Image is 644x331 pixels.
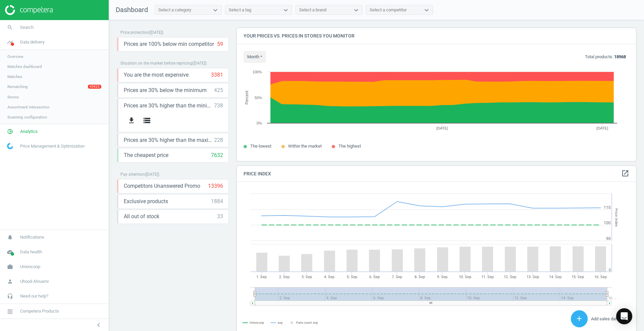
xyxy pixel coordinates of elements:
span: Competera Products [20,308,59,314]
div: 13396 [208,182,223,190]
div: 3381 [211,71,223,79]
tspan: 13. Sep [527,275,539,279]
tspan: 11. Sep [481,275,494,279]
div: Select a category [158,7,191,13]
button: month [244,51,266,63]
tspan: Pairs count: avg [296,321,318,324]
span: Overview [7,54,23,59]
button: get_app [124,113,139,129]
tspan: 16. Sep [594,275,607,279]
span: Need our help? [20,293,48,299]
i: work [4,260,16,273]
span: Assortment intersection [7,104,49,110]
tspan: 2. Sep [279,275,289,279]
span: Data health [20,249,42,255]
div: Select a tag [229,7,251,13]
text: 90 [606,236,611,241]
tspan: 15. Sep [572,275,584,279]
div: Select a brand [299,7,326,13]
tspan: 14. Sep [549,275,561,279]
text: 0% [257,121,262,125]
span: Search [20,24,34,30]
text: 100 [604,221,611,225]
text: 100% [253,70,262,74]
span: Price protection [120,30,149,35]
tspan: 8. Sep [415,275,425,279]
span: Prices are 30% higher than the maximal [124,137,214,144]
i: open_in_new [621,169,629,177]
span: Exclusive products [124,198,168,205]
i: person [4,275,16,288]
div: 7632 [211,152,223,159]
tspan: [DATE] [596,126,608,130]
i: timeline [4,36,16,49]
span: Prices are 30% below the minimum [124,87,207,94]
i: storage [143,116,151,125]
span: Prices are 30% higher than the minimum [124,102,214,109]
i: add [575,315,583,323]
span: 45923 [88,85,101,89]
text: 110 [604,205,611,210]
span: Price Management & Optimization [20,143,85,149]
tspan: Price Index [614,208,619,227]
div: 738 [214,102,223,109]
tspan: 16. … [608,296,616,300]
text: 50% [255,96,262,100]
div: Select a competitor [370,7,407,13]
i: notifications [4,231,16,244]
span: Within the market [288,144,322,149]
span: Dashboard [116,6,148,14]
h4: Your prices vs. prices in stores you monitor [237,28,636,44]
span: Matches dashboard [7,64,42,69]
span: ( [DATE] ) [145,172,159,177]
span: Analytics [20,129,38,135]
tspan: 1. Sep [256,275,267,279]
span: ( [DATE] ) [149,30,163,35]
b: 18968 [614,54,626,59]
span: All out of stock [124,213,159,220]
i: pie_chart_outlined [4,125,16,138]
span: The lowest [250,144,271,149]
tspan: [DATE] [436,126,448,130]
h4: Price Index [237,166,636,182]
div: 228 [214,137,223,144]
tspan: 4. Sep [324,275,334,279]
tspan: 5. Sep [347,275,357,279]
span: Competitors Unanswered Promo [124,182,200,190]
i: chevron_left [95,321,103,329]
tspan: 3. Sep [302,275,312,279]
i: cloud_done [4,246,16,258]
div: 1884 [211,198,223,205]
tspan: Unioncoop [250,321,264,324]
tspan: 10. Sep [459,275,471,279]
span: The cheapest price [124,152,168,159]
tspan: Percent [245,90,249,104]
p: Total products: [585,54,626,60]
div: 425 [214,87,223,94]
tspan: avg [278,321,282,324]
button: add [571,310,588,327]
button: chevron_left [90,321,107,329]
span: The highest [338,144,361,149]
div: Open Intercom Messenger [616,308,632,324]
img: ajHJNr6hYgQAAAAASUVORK5CYII= [5,5,53,15]
span: Data delivery [20,39,45,45]
span: Uhood Alnuami [20,278,49,284]
text: 0 [609,268,611,272]
span: You are the most expensive [124,71,189,79]
span: Scanning configuration [7,114,47,120]
a: open_in_new [621,169,629,178]
span: Notifications [20,234,44,240]
div: 33 [217,213,223,220]
tspan: 12. Sep [504,275,516,279]
span: Stores [7,94,19,100]
button: storage [139,113,155,129]
span: Situation on the market before repricing [120,61,192,66]
tspan: 6. Sep [369,275,380,279]
i: get_app [127,116,136,125]
img: wGWNvw8QSZomAAAAABJRU5ErkJggg== [7,143,13,149]
span: Unioncoop [20,264,40,270]
i: search [4,21,16,34]
span: Add sales data [591,316,619,321]
span: Matches [7,74,22,79]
